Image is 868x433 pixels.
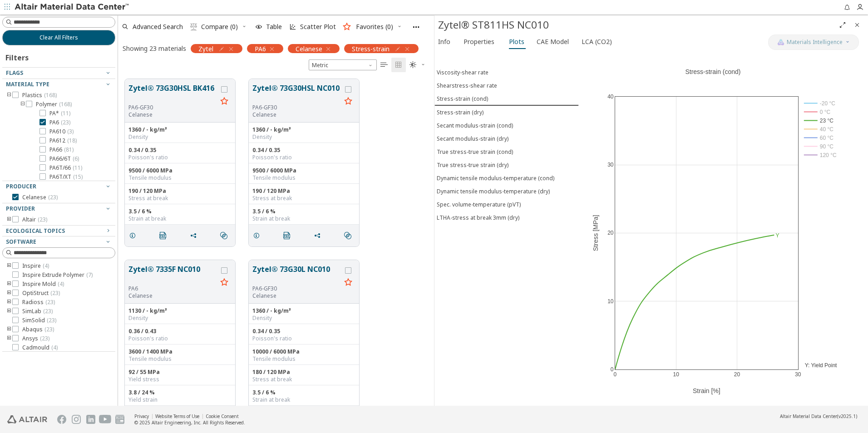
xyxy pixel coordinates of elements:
[73,155,79,162] span: ( 6 )
[133,24,183,30] span: Advanced Search
[2,203,115,214] button: Provider
[73,164,82,172] span: ( 11 )
[134,419,245,426] div: © 2025 Altair Engineering, Inc. All Rights Reserved.
[252,154,355,161] div: Poisson's ratio
[22,271,93,279] span: Inspire Extrude Polymer
[128,285,217,292] div: PA6
[252,167,355,174] div: 9500 / 6000 MPa
[296,44,322,53] span: Celanese
[206,413,239,419] a: Cookie Consent
[6,92,12,99] i: toogle group
[6,308,12,315] i: toogle group
[434,158,579,172] button: True stress-true strain (dry)
[2,79,115,90] button: Material Type
[128,335,232,342] div: Poisson's ratio
[437,161,508,169] div: True stress-true strain (dry)
[49,173,83,181] span: PA6T/XT
[22,194,58,201] span: Celanese
[15,3,130,12] img: Altair Material Data Center
[6,227,65,235] span: Ecological Topics
[309,59,377,70] div: Unit System
[252,187,355,195] div: 190 / 120 MPa
[49,146,74,153] span: PA66
[49,128,74,135] span: PA610
[6,238,36,246] span: Software
[437,214,519,221] div: LTHA-stress at break 3mm (dry)
[128,376,232,383] div: Yield stress
[309,59,377,70] span: Metric
[6,205,35,212] span: Provider
[2,226,115,236] button: Ecological Topics
[266,24,282,30] span: Table
[6,299,12,306] i: toogle group
[252,328,355,335] div: 0.34 / 0.35
[434,92,579,106] button: Stress-strain (cond)
[777,39,784,46] img: AI Copilot
[437,95,488,103] div: Stress-strain (cond)
[582,34,612,49] span: LCA (CO2)
[2,45,33,67] div: Filters
[128,264,217,285] button: Zytel® 7335F NC010
[128,195,232,202] div: Stress at break
[6,280,12,288] i: toogle group
[768,34,859,50] button: AI CopilotMaterials Intelligence
[128,348,232,355] div: 3600 / 1400 MPa
[434,119,579,132] button: Secant modulus-strain (cond)
[252,133,355,141] div: Density
[352,44,390,53] span: Stress-strain
[49,164,82,172] span: PA6T/66
[128,355,232,363] div: Tensile modulus
[434,198,579,211] button: Spec. volume-temperature (pVT)
[67,128,74,135] span: ( 3 )
[198,44,213,53] span: Zytel
[128,104,217,111] div: PA6-GF30
[252,215,355,222] div: Strain at break
[159,232,167,239] i: 
[344,232,351,239] i: 
[6,216,12,223] i: toogle group
[409,61,417,69] i: 
[434,66,579,79] button: Viscosity-shear rate
[252,83,341,104] button: Zytel® 73G30HSL NC010
[252,335,355,342] div: Poisson's ratio
[43,262,49,270] span: ( 4 )
[252,369,355,376] div: 180 / 120 MPa
[252,126,355,133] div: 1360 / - kg/m³
[58,280,64,288] span: ( 4 )
[134,413,149,419] a: Privacy
[43,307,53,315] span: ( 23 )
[437,122,513,129] div: Secant modulus-strain (cond)
[406,58,429,72] button: Theme
[59,100,72,108] span: ( 168 )
[391,58,406,72] button: Tile View
[437,69,488,76] div: Viscosity-shear rate
[128,133,232,141] div: Density
[252,396,355,403] div: Strain at break
[128,147,232,154] div: 0.34 / 0.35
[49,119,70,126] span: PA6
[20,101,26,108] i: toogle group
[51,344,58,351] span: ( 4 )
[2,181,115,192] button: Producer
[128,208,232,215] div: 3.5 / 6 %
[252,355,355,363] div: Tensile modulus
[86,271,93,279] span: ( 7 )
[125,226,144,245] button: Details
[6,80,49,88] span: Material Type
[434,185,579,198] button: Dynamic tensile modulus-temperature (dry)
[310,226,329,245] button: Share
[22,290,60,297] span: OptiStruct
[2,68,115,79] button: Flags
[128,328,232,335] div: 0.36 / 0.43
[47,316,56,324] span: ( 23 )
[437,82,497,89] div: Shearstress-shear rate
[252,315,355,322] div: Density
[40,335,49,342] span: ( 23 )
[279,226,298,245] button: PDF Download
[438,18,835,32] div: Zytel® ST811HS NC010
[255,44,266,53] span: PA6
[220,232,227,239] i: 
[50,289,60,297] span: ( 23 )
[252,348,355,355] div: 10000 / 6000 MPa
[377,58,391,72] button: Table View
